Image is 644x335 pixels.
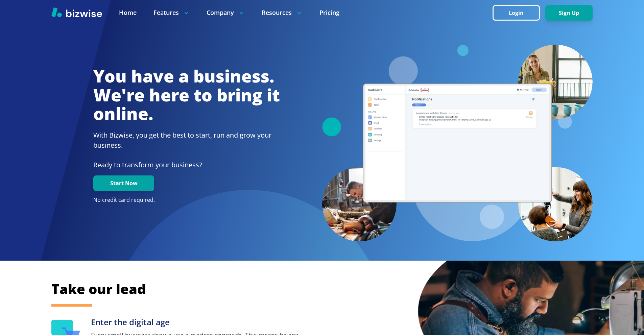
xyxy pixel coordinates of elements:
[119,8,137,17] a: Home
[262,8,303,17] p: Resources
[153,8,190,17] p: Features
[93,67,280,123] h1: You have a business. We're here to bring it online.
[93,130,280,150] h2: With Bizwise, you get the best to start, run and grow your business.
[51,280,558,298] h2: Take our lead
[207,8,245,17] p: Company
[93,175,154,191] button: Start Now
[493,10,545,16] a: Login
[545,10,593,16] a: Sign Up
[91,317,305,328] h3: Enter the digital age
[51,7,102,17] img: Bizwise Logo
[93,160,280,170] p: Ready to transform your business?
[493,5,540,21] button: Login
[319,8,339,17] a: Pricing
[545,5,593,21] button: Sign Up
[93,196,280,204] p: No credit card required.
[93,180,154,187] a: Start Now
